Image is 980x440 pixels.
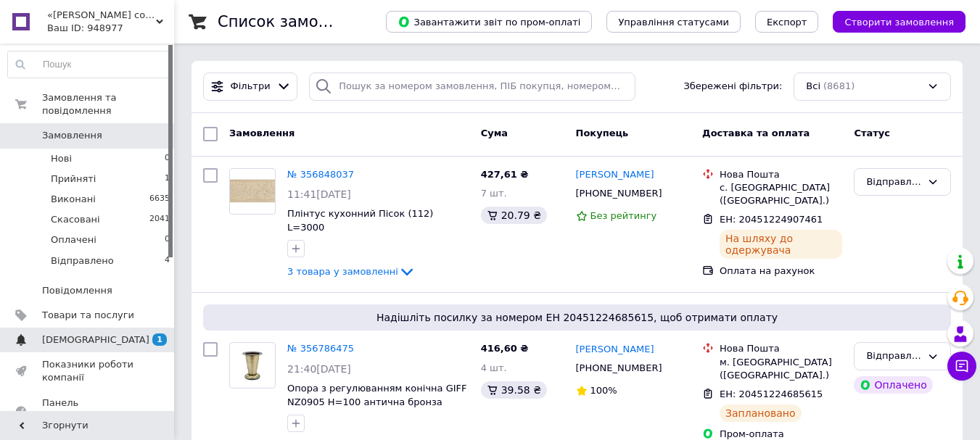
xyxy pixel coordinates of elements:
[287,343,354,354] a: № 356786475
[866,175,921,190] div: Відправлено
[287,383,467,407] a: Опора з регулюванням конічна GIFF NZ0905 Н=100 антична бронза
[720,356,842,382] div: м. [GEOGRAPHIC_DATA] ([GEOGRAPHIC_DATA].)
[720,230,842,259] div: На шляху до одержувача
[818,16,965,27] a: Створити замовлення
[720,404,802,422] div: Заплановано
[806,80,820,94] span: Всі
[51,173,96,186] span: Прийняті
[720,168,842,181] div: Нова Пошта
[309,72,635,101] input: Пошук за номером замовлення, ПІБ покупця, номером телефону, Email, номером накладної
[720,389,823,399] span: ЕН: 20451224685615
[42,309,134,322] span: Товари та послуги
[823,80,855,91] span: (8681)
[947,352,976,381] button: Чат з покупцем
[51,254,114,267] span: Відправлено
[854,128,890,138] span: Статус
[42,333,149,346] span: [DEMOGRAPHIC_DATA]
[165,173,170,186] span: 1
[618,17,729,28] span: Управління статусами
[854,376,932,394] div: Оплачено
[47,9,156,22] span: «DiMax comfort»
[165,233,170,246] span: 0
[8,51,170,78] input: Пошук
[51,233,96,246] span: Оплачені
[287,266,416,277] a: 3 товара у замовленні
[844,17,954,28] span: Створити замовлення
[590,210,657,221] span: Без рейтингу
[230,349,275,383] img: Фото товару
[481,343,529,354] span: 416,60 ₴
[165,152,170,165] span: 0
[481,128,508,138] span: Cума
[606,11,741,33] button: Управління статусами
[287,363,351,375] span: 21:40[DATE]
[229,168,276,215] a: Фото товару
[42,397,134,423] span: Панель управління
[229,128,295,138] span: Замовлення
[767,17,807,28] span: Експорт
[481,207,547,224] div: 20.79 ₴
[51,193,96,206] span: Виконані
[149,213,170,226] span: 2041
[386,11,592,33] button: Завантажити звіт по пром-оплаті
[702,128,810,138] span: Доставка та оплата
[720,181,842,207] div: с. [GEOGRAPHIC_DATA] ([GEOGRAPHIC_DATA].)
[149,193,170,206] span: 6635
[42,129,102,142] span: Замовлення
[287,208,433,233] a: Плінтус кухонний Пісок (112) L=3000
[47,22,174,35] div: Ваш ID: 948977
[42,358,134,384] span: Показники роботи компанії
[720,265,842,278] div: Оплата на рахунок
[576,362,662,373] span: [PHONE_NUMBER]
[287,188,351,200] span: 11:41[DATE]
[230,174,275,208] img: Фото товару
[683,80,782,94] span: Збережені фільтри:
[576,188,662,199] span: [PHONE_NUMBER]
[287,169,354,180] a: № 356848037
[720,214,823,225] span: ЕН: 20451224907461
[398,15,580,28] span: Завантажити звіт по пром-оплаті
[42,91,174,117] span: Замовлення та повідомлення
[51,213,100,226] span: Скасовані
[229,342,276,389] a: Фото товару
[481,169,529,180] span: 427,61 ₴
[720,342,842,355] div: Нова Пошта
[165,254,170,267] span: 4
[833,11,965,33] button: Створити замовлення
[218,13,365,30] h1: Список замовлень
[481,188,507,199] span: 7 шт.
[231,80,271,94] span: Фільтри
[42,284,112,297] span: Повідомлення
[866,349,921,364] div: Відправлено
[590,385,617,396] span: 100%
[576,128,629,138] span: Покупець
[209,310,945,325] span: Надішліть посилку за номером ЕН 20451224685615, щоб отримати оплату
[755,11,819,33] button: Експорт
[51,152,72,165] span: Нові
[481,362,507,373] span: 4 шт.
[576,168,654,182] a: [PERSON_NAME]
[576,343,654,357] a: [PERSON_NAME]
[152,333,167,346] span: 1
[287,266,398,277] span: 3 товара у замовленні
[481,381,547,399] div: 39.58 ₴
